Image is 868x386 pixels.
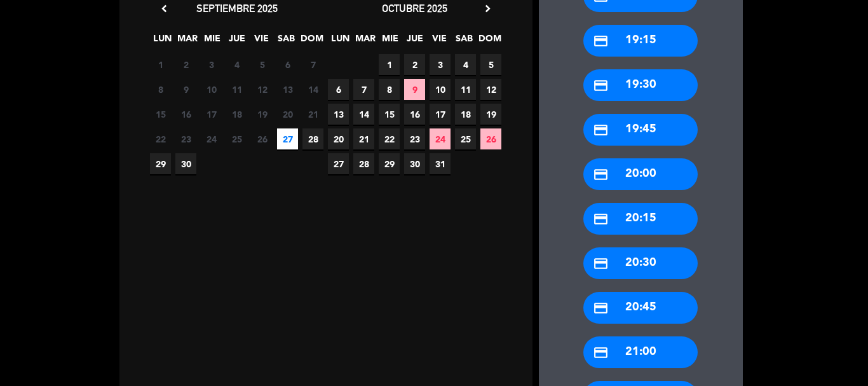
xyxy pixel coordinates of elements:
div: 19:45 [583,114,698,146]
span: 15 [379,104,400,125]
span: 27 [277,128,298,149]
i: chevron_left [158,2,171,15]
span: 13 [277,79,298,100]
span: 20 [328,128,349,149]
span: 1 [379,54,400,75]
span: 30 [175,153,196,174]
span: 6 [277,54,298,75]
span: 19 [252,104,273,125]
span: 11 [226,79,247,100]
span: 21 [353,128,374,149]
span: 7 [353,79,374,100]
span: 29 [150,153,171,174]
span: 30 [404,153,425,174]
span: JUE [404,31,425,52]
span: 22 [379,128,400,149]
span: 21 [302,104,323,125]
span: 4 [455,54,476,75]
div: 19:15 [583,25,698,57]
i: credit_card [593,167,609,183]
span: 19 [480,104,501,125]
span: 16 [404,104,425,125]
span: 10 [430,79,451,100]
i: credit_card [593,211,609,227]
span: 9 [175,79,196,100]
div: 19:30 [583,69,698,101]
span: 29 [379,153,400,174]
i: credit_card [593,122,609,138]
span: 9 [404,79,425,100]
span: 17 [201,104,222,125]
i: credit_card [593,300,609,316]
span: SAB [454,31,475,52]
span: SAB [276,31,297,52]
span: 27 [328,153,349,174]
span: septiembre 2025 [196,2,278,15]
span: 8 [150,79,171,100]
span: 24 [201,128,222,149]
div: 20:15 [583,203,698,235]
span: 23 [175,128,196,149]
span: 26 [252,128,273,149]
span: LUN [330,31,351,52]
span: 3 [201,54,222,75]
span: 13 [328,104,349,125]
span: octubre 2025 [382,2,447,15]
span: 14 [353,104,374,125]
span: 16 [175,104,196,125]
span: DOM [478,31,499,52]
span: 10 [201,79,222,100]
span: 3 [430,54,451,75]
span: DOM [301,31,322,52]
span: 12 [252,79,273,100]
span: MIE [201,31,222,52]
span: 18 [226,104,247,125]
div: 20:45 [583,292,698,324]
span: 28 [353,153,374,174]
span: 11 [455,79,476,100]
span: 28 [302,128,323,149]
i: credit_card [593,256,609,272]
span: 31 [430,153,451,174]
span: 8 [379,79,400,100]
span: MAR [355,31,376,52]
span: 7 [302,54,323,75]
div: 20:00 [583,158,698,190]
span: 14 [302,79,323,100]
span: 17 [430,104,451,125]
span: 2 [175,54,196,75]
span: MIE [379,31,400,52]
span: 1 [150,54,171,75]
span: 20 [277,104,298,125]
span: 5 [480,54,501,75]
span: 5 [252,54,273,75]
span: 18 [455,104,476,125]
i: credit_card [593,33,609,49]
i: chevron_right [481,2,494,15]
div: 21:00 [583,336,698,368]
span: 15 [150,104,171,125]
span: 23 [404,128,425,149]
span: 4 [226,54,247,75]
span: 26 [480,128,501,149]
span: JUE [226,31,247,52]
span: 22 [150,128,171,149]
span: MAR [177,31,198,52]
span: 25 [226,128,247,149]
i: credit_card [593,345,609,361]
span: 24 [430,128,451,149]
span: 6 [328,79,349,100]
span: 12 [480,79,501,100]
span: VIE [429,31,450,52]
span: VIE [251,31,272,52]
span: 25 [455,128,476,149]
div: 20:30 [583,247,698,279]
span: LUN [152,31,173,52]
span: 2 [404,54,425,75]
i: credit_card [593,78,609,93]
